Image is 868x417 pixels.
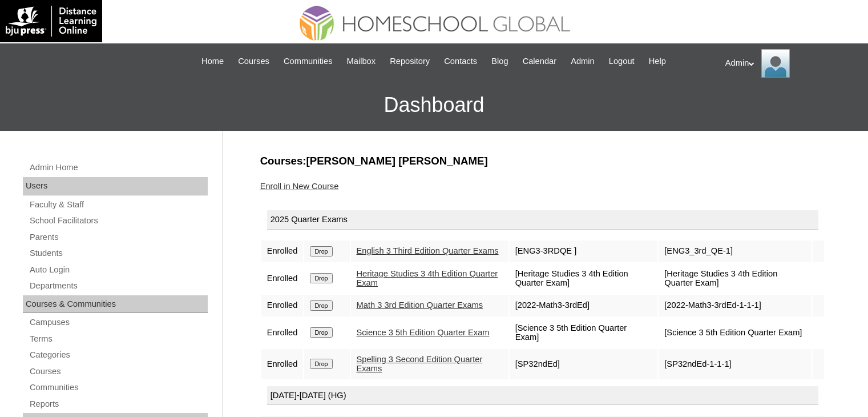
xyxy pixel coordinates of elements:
[278,55,338,68] a: Communities
[659,240,811,262] td: [ENG3_3rd_QE-1]
[29,246,208,260] a: Students
[609,55,635,68] span: Logout
[384,55,435,68] a: Repository
[310,246,332,256] input: Drop
[29,279,208,293] a: Departments
[725,49,857,78] div: Admin
[201,55,224,68] span: Home
[390,55,430,68] span: Repository
[510,295,658,316] td: [2022-Math3-3rdEd]
[29,198,208,212] a: Faculty & Staff
[357,246,499,255] a: English 3 Third Edition Quarter Exams
[438,55,483,68] a: Contacts
[310,359,332,369] input: Drop
[238,55,269,68] span: Courses
[267,386,818,406] div: [DATE]-[DATE] (HG)
[565,55,600,68] a: Admin
[517,55,562,68] a: Calendar
[341,55,382,68] a: Mailbox
[29,348,208,362] a: Categories
[267,210,818,230] div: 2025 Quarter Exams
[29,364,208,379] a: Courses
[761,49,790,78] img: Admin Homeschool Global
[510,263,658,294] td: [Heritage Studies 3 4th Edition Quarter Exam]
[6,79,862,131] h3: Dashboard
[357,300,483,310] a: Math 3 3rd Edition Quarter Exams
[571,55,595,68] span: Admin
[29,230,208,244] a: Parents
[510,318,658,348] td: [Science 3 5th Edition Quarter Exam]
[310,300,332,311] input: Drop
[510,240,658,262] td: [ENG3-3RDQE ]
[649,55,666,68] span: Help
[659,349,811,379] td: [SP32ndEd-1-1-1]
[261,318,304,348] td: Enrolled
[261,240,304,262] td: Enrolled
[29,214,208,228] a: School Facilitators
[347,55,376,68] span: Mailbox
[261,349,304,379] td: Enrolled
[29,397,208,411] a: Reports
[29,161,208,175] a: Admin Home
[23,177,208,195] div: Users
[261,295,304,316] td: Enrolled
[643,55,672,68] a: Help
[29,263,208,277] a: Auto Login
[510,349,658,379] td: [SP32ndEd]
[260,182,339,191] a: Enroll in New Course
[261,263,304,294] td: Enrolled
[196,55,229,68] a: Home
[29,380,208,395] a: Communities
[232,55,275,68] a: Courses
[357,328,490,337] a: Science 3 5th Edition Quarter Exam
[486,55,514,68] a: Blog
[310,327,332,338] input: Drop
[29,315,208,330] a: Campuses
[659,295,811,316] td: [2022-Math3-3rdEd-1-1-1]
[659,318,811,348] td: [Science 3 5th Edition Quarter Exam]
[260,154,825,169] h3: Courses:[PERSON_NAME] [PERSON_NAME]
[659,263,811,294] td: [Heritage Studies 3 4th Edition Quarter Exam]
[444,55,477,68] span: Contacts
[29,332,208,346] a: Terms
[284,55,333,68] span: Communities
[310,273,332,283] input: Drop
[491,55,508,68] span: Blog
[357,269,498,288] a: Heritage Studies 3 4th Edition Quarter Exam
[603,55,640,68] a: Logout
[357,355,483,374] a: Spelling 3 Second Edition Quarter Exams
[23,295,208,314] div: Courses & Communities
[6,6,96,37] img: logo-white.png
[523,55,556,68] span: Calendar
